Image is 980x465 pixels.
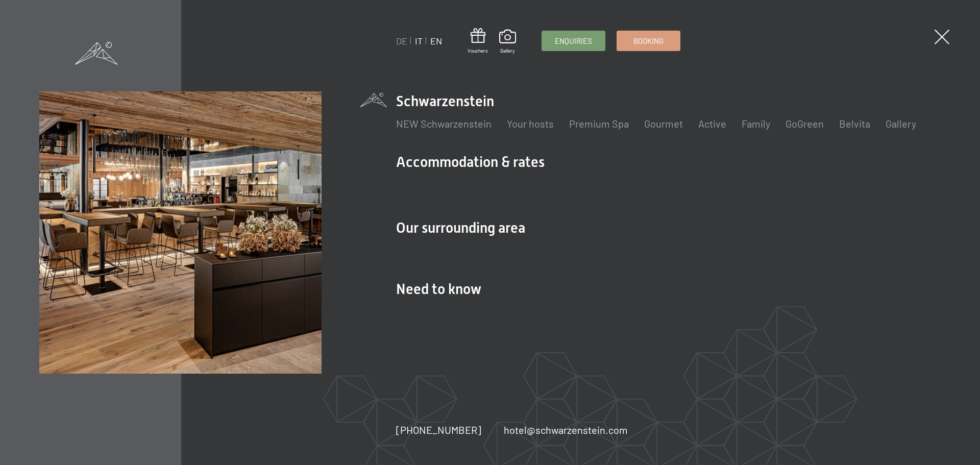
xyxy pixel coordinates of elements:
[396,117,492,130] a: NEW Schwarzenstein
[839,117,870,130] a: Belvita
[430,35,442,46] a: EN
[415,35,423,46] a: IT
[396,423,481,437] a: [PHONE_NUMBER]
[698,117,726,130] a: Active
[886,117,916,130] a: Gallery
[507,117,554,130] a: Your hosts
[542,31,605,51] a: Enquiries
[644,117,683,130] a: Gourmet
[468,28,488,54] a: Vouchers
[396,35,407,46] a: DE
[617,31,680,51] a: Booking
[569,117,629,130] a: Premium Spa
[786,117,824,130] a: GoGreen
[499,47,516,54] span: Gallery
[555,36,592,46] span: Enquiries
[504,423,628,437] a: hotel@schwarzenstein.com
[468,47,488,54] span: Vouchers
[499,30,516,54] a: Gallery
[396,424,481,436] span: [PHONE_NUMBER]
[633,36,664,46] span: Booking
[742,117,770,130] a: Family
